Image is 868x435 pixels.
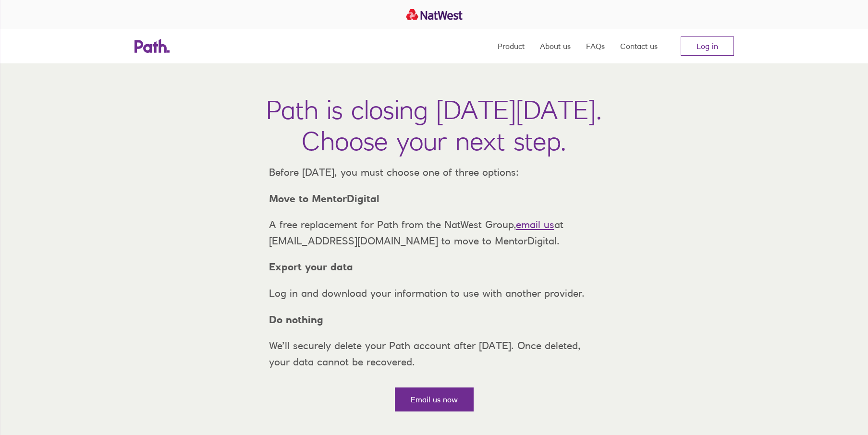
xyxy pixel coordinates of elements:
[586,29,605,63] a: FAQs
[261,217,607,249] p: A free replacement for Path from the NatWest Group, at [EMAIL_ADDRESS][DOMAIN_NAME] to move to Me...
[266,94,602,157] h1: Path is closing [DATE][DATE]. Choose your next step.
[269,314,323,326] strong: Do nothing
[261,285,607,302] p: Log in and download your information to use with another provider.
[620,29,658,63] a: Contact us
[498,29,525,63] a: Product
[516,218,554,230] a: email us
[261,338,607,370] p: We’ll securely delete your Path account after [DATE]. Once deleted, your data cannot be recovered.
[540,29,571,63] a: About us
[269,193,379,205] strong: Move to MentorDigital
[269,261,353,273] strong: Export your data
[681,36,734,56] a: Log in
[261,164,607,181] p: Before [DATE], you must choose one of three options:
[395,387,474,411] a: Email us now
